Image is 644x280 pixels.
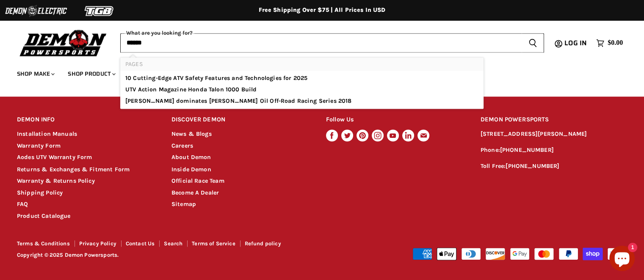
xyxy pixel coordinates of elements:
li: Pages [120,58,484,71]
span: Log in [564,38,587,48]
img: Demon Powersports [17,27,110,58]
a: Returns & Exchanges & Fitment Form [17,165,130,173]
a: Become A Dealer [171,189,219,196]
a: Warranty & Returns Policy [17,177,95,184]
h2: DISCOVER DEMON [171,110,310,130]
a: Warranty Form [17,142,61,149]
h2: DEMON INFO [17,110,155,130]
ul: Main menu [11,62,621,82]
a: [PHONE_NUMBER] [506,162,559,169]
a: [PERSON_NAME] dominates [PERSON_NAME] Oil Off-Road Racing Series 2018 [125,97,478,105]
li: pages: UTV Action Magazine Honda Talon 1000 Build [120,84,484,95]
a: [PHONE_NUMBER] [500,146,554,154]
span: $0.00 [608,39,623,47]
a: Shop Make [11,65,60,82]
a: Refund policy [245,240,281,246]
p: [STREET_ADDRESS][PERSON_NAME] [481,129,627,139]
a: Privacy Policy [79,240,116,246]
p: Copyright © 2025 Demon Powersports. [17,252,329,258]
a: Aodes UTV Warranty Form [17,154,92,161]
img: TGB Logo 2 [68,3,131,19]
a: Terms of Service [192,240,235,246]
p: Phone: [481,145,627,155]
a: UTV Action Magazine Honda Talon 1000 Build [125,85,478,94]
img: Demon Electric Logo 2 [4,3,68,19]
li: pages: Corry Weller dominates Lucas Oil Off-Road Racing Series 2018 [120,95,484,109]
a: Terms & Conditions [17,240,70,246]
a: Product Catalogue [17,212,71,219]
a: $0.00 [592,37,627,49]
li: pages: 10 Cutting-Edge ATV Safety Features and Technologies for 2025 [120,71,484,84]
a: Search [164,240,182,246]
a: Contact Us [126,240,155,246]
h2: DEMON POWERSPORTS [481,110,627,130]
a: Sitemap [171,200,196,207]
a: Installation Manuals [17,130,77,137]
a: Official Race Team [171,177,224,184]
h2: Follow Us [326,110,464,130]
a: Inside Demon [171,165,211,173]
form: Product [120,33,544,52]
p: Toll Free: [481,161,627,171]
a: News & Blogs [171,130,212,137]
a: About Demon [171,154,211,161]
a: Shipping Policy [17,189,63,196]
nav: Footer [17,240,329,249]
a: Careers [171,142,193,149]
input: When autocomplete results are available use up and down arrows to review and enter to select [120,33,522,52]
div: Pages [120,58,484,109]
button: Search [522,33,544,52]
a: 10 Cutting-Edge ATV Safety Features and Technologies for 2025 [125,74,478,82]
a: Shop Product [61,65,121,82]
a: Log in [561,39,592,47]
a: FAQ [17,200,28,207]
inbox-online-store-chat: Shopify online store chat [607,246,637,273]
